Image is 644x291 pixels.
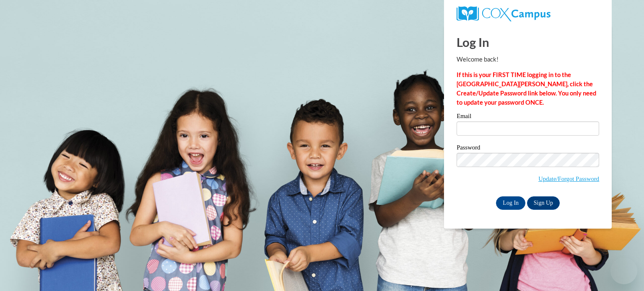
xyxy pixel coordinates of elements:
[538,175,599,182] a: Update/Forgot Password
[457,55,599,64] p: Welcome back!
[457,33,599,51] h1: Log In
[527,196,560,210] a: Sign Up
[457,6,599,21] a: COX Campus
[457,6,551,21] img: COX Campus
[457,71,596,106] strong: If this is your FIRST TIME logging in to the [GEOGRAPHIC_DATA][PERSON_NAME], click the Create/Upd...
[496,196,525,210] input: Log In
[457,113,599,121] label: Email
[610,258,637,284] iframe: Button to launch messaging window
[457,144,599,153] label: Password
